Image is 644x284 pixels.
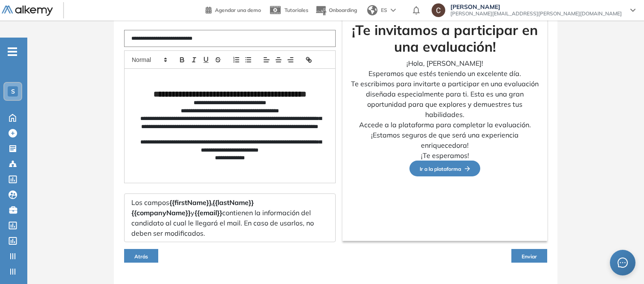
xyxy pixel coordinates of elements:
[8,51,17,53] i: -
[124,193,336,242] div: Los campos y contienen la información del candidato al cual le llegará el mail. En caso de usarlo...
[206,4,261,15] a: Agendar una demo
[124,249,158,263] button: Atrás
[381,6,387,14] span: ES
[169,198,212,207] span: {{firstName}},
[349,79,540,120] p: Te escribimos para invitarte a participar en una evaluación diseñada especialmente para ti. Esta ...
[349,68,540,79] p: Esperamos que estés teniendo un excelente día.
[315,1,357,20] button: Onboarding
[367,5,377,15] img: world
[461,166,470,171] img: Flecha
[329,7,357,13] span: Onboarding
[212,198,254,207] span: {{lastName}}
[349,58,540,68] p: ¡Hola, [PERSON_NAME]!
[618,258,628,268] span: message
[134,253,148,260] span: Atrás
[11,88,15,95] span: S
[391,9,396,12] img: arrow
[215,7,261,13] span: Agendar una demo
[511,249,547,263] button: Enviar
[522,253,537,260] span: Enviar
[194,208,222,217] span: {{email}}
[409,161,480,176] button: Ir a la plataformaFlecha
[2,6,53,16] img: Logo
[352,21,538,55] strong: ¡Te invitamos a participar en una evaluación!
[349,120,540,150] p: Accede a la plataforma para completar la evaluación. ¡Estamos seguros de que será una experiencia...
[420,166,470,172] span: Ir a la plataforma
[450,10,622,17] span: [PERSON_NAME][EMAIL_ADDRESS][PERSON_NAME][DOMAIN_NAME]
[284,7,308,13] span: Tutoriales
[450,3,622,10] span: [PERSON_NAME]
[131,208,191,217] span: {{companyName}}
[349,150,540,161] p: ¡Te esperamos!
